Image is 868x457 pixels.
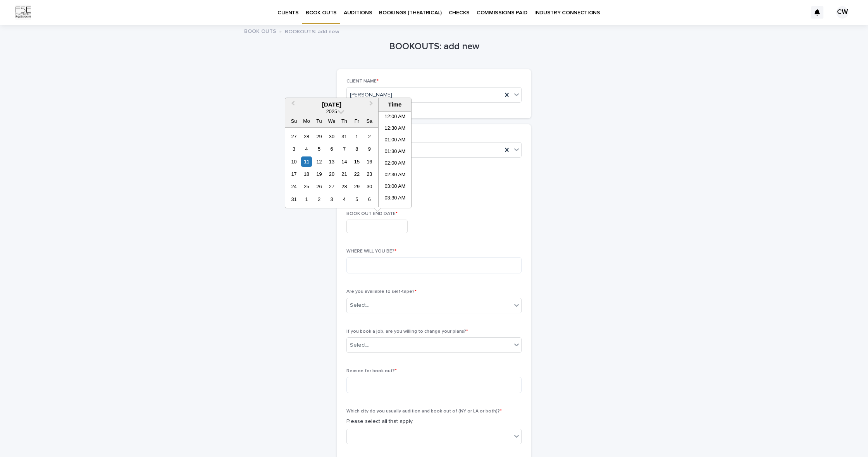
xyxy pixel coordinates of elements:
p: BOOKOUTS: add new [285,27,339,35]
div: Choose Thursday, September 4th, 2025 [339,194,350,204]
div: Choose Wednesday, July 30th, 2025 [326,131,337,142]
div: Choose Friday, August 8th, 2025 [351,144,362,154]
div: Choose Friday, August 1st, 2025 [351,131,362,142]
div: Choose Wednesday, August 20th, 2025 [326,169,337,179]
div: Choose Thursday, August 28th, 2025 [339,181,350,192]
div: Choose Sunday, August 10th, 2025 [289,156,299,167]
span: Which city do you usually audition and book out of (NY or LA or both)? [346,409,502,414]
span: Reason for book out? [346,369,397,373]
div: Choose Sunday, August 3rd, 2025 [289,144,299,154]
h1: BOOKOUTS: add new [337,41,531,52]
div: Tu [314,116,324,126]
div: month 2025-08 [288,130,375,206]
div: Time [381,101,409,108]
div: Choose Monday, August 25th, 2025 [301,181,312,192]
div: Choose Thursday, July 31st, 2025 [339,131,350,142]
div: [DATE] [285,101,378,108]
div: Choose Monday, August 11th, 2025 [301,156,312,167]
div: Choose Saturday, August 30th, 2025 [364,181,375,192]
span: Are you available to self-tape? [346,289,417,294]
div: Choose Tuesday, September 2nd, 2025 [314,194,324,204]
div: Choose Saturday, August 16th, 2025 [364,156,375,167]
p: Please select all that apply. [346,417,522,426]
div: Choose Saturday, August 23rd, 2025 [364,169,375,179]
div: Choose Wednesday, September 3rd, 2025 [326,194,337,204]
span: [PERSON_NAME] [350,91,392,99]
div: Choose Tuesday, August 5th, 2025 [314,144,324,154]
li: 01:30 AM [379,146,412,158]
div: Fr [351,116,362,126]
span: If you book a job, are you willing to change your plans? [346,329,468,334]
li: 03:30 AM [379,193,412,204]
div: Choose Saturday, September 6th, 2025 [364,194,375,204]
div: Choose Tuesday, August 26th, 2025 [314,181,324,192]
li: 02:00 AM [379,158,412,170]
li: 01:00 AM [379,135,412,146]
div: Choose Thursday, August 7th, 2025 [339,144,350,154]
div: Choose Monday, August 18th, 2025 [301,169,312,179]
div: Mo [301,116,312,126]
div: Choose Saturday, August 9th, 2025 [364,144,375,154]
div: Choose Tuesday, August 12th, 2025 [314,156,324,167]
div: Choose Wednesday, August 27th, 2025 [326,181,337,192]
div: Choose Monday, September 1st, 2025 [301,194,312,204]
div: Sa [364,116,375,126]
div: Su [289,116,299,126]
div: Select... [350,301,369,309]
div: Choose Tuesday, July 29th, 2025 [314,131,324,142]
div: Choose Sunday, August 24th, 2025 [289,181,299,192]
button: Next Month [366,99,378,111]
span: 2025 [326,108,337,114]
div: Choose Saturday, August 2nd, 2025 [364,131,375,142]
a: BOOK OUTS [244,26,276,35]
span: CLIENT NAME [346,79,379,84]
button: Previous Month [286,99,298,111]
div: Choose Wednesday, August 6th, 2025 [326,144,337,154]
div: Choose Sunday, August 31st, 2025 [289,194,299,204]
span: BOOK OUT END DATE [346,211,398,216]
div: Choose Friday, August 15th, 2025 [351,156,362,167]
div: Choose Wednesday, August 13th, 2025 [326,156,337,167]
li: 04:00 AM [379,204,412,216]
div: Choose Sunday, July 27th, 2025 [289,131,299,142]
div: Choose Thursday, August 21st, 2025 [339,169,350,179]
div: Choose Tuesday, August 19th, 2025 [314,169,324,179]
div: Choose Friday, September 5th, 2025 [351,194,362,204]
div: Choose Friday, August 22nd, 2025 [351,169,362,179]
div: We [326,116,337,126]
div: Select... [350,341,369,349]
div: Choose Sunday, August 17th, 2025 [289,169,299,179]
div: Choose Thursday, August 14th, 2025 [339,156,350,167]
li: 02:30 AM [379,170,412,181]
div: Th [339,116,350,126]
li: 12:30 AM [379,123,412,135]
div: CW [836,6,849,19]
li: 03:00 AM [379,181,412,193]
div: Choose Monday, August 4th, 2025 [301,144,312,154]
div: Choose Friday, August 29th, 2025 [351,181,362,192]
span: WHERE WILL YOU BE? [346,249,396,254]
img: Km9EesSdRbS9ajqhBzyo [15,5,31,20]
div: Choose Monday, July 28th, 2025 [301,131,312,142]
li: 12:00 AM [379,112,412,123]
